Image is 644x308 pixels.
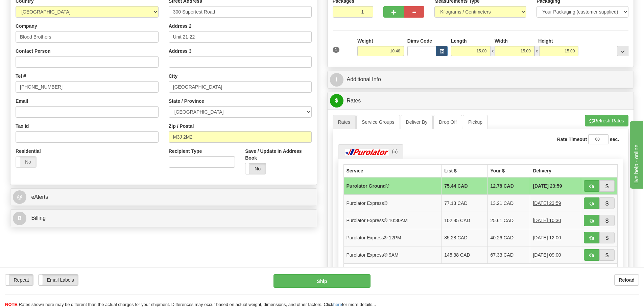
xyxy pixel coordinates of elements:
div: ... [617,46,628,56]
span: eAlerts [31,194,48,200]
label: Address 3 [169,48,192,54]
td: 40.26 CAD [487,229,530,246]
label: Zip / Postal [169,123,194,129]
td: 75.44 CAD [442,177,487,195]
span: B [13,212,26,225]
label: Height [538,38,553,44]
iframe: chat widget [628,119,643,188]
td: 85.28 CAD [442,229,487,246]
a: B Billing [13,211,314,225]
span: @ [13,190,26,204]
span: Billing [31,215,46,221]
td: 12.78 CAD [487,177,530,195]
a: here [333,302,342,307]
label: City [169,73,177,79]
input: Enter a location [169,6,312,18]
td: 102.85 CAD [442,212,487,229]
span: $ [330,94,343,108]
label: State / Province [169,98,204,104]
td: 145.38 CAD [442,246,487,263]
label: Email [16,98,28,104]
label: No [16,157,36,167]
label: Company [16,23,37,29]
label: Dims Code [407,38,432,44]
label: Rate Timeout [557,136,587,143]
label: Tax Id [16,123,29,129]
label: Email Labels [39,275,78,285]
th: Delivery [530,164,581,177]
label: No [245,163,266,174]
img: Purolator [343,149,391,156]
th: List $ [442,164,487,177]
label: Weight [357,38,373,44]
span: (5) [392,149,398,154]
span: 1 Day [533,234,561,241]
span: 1 Day [533,200,561,207]
td: Purolator Express® 10:30AM [343,212,442,229]
span: x [534,46,539,56]
label: Repeat [5,275,33,285]
td: 77.13 CAD [442,194,487,212]
td: Purolator Express® 9AM [343,246,442,263]
td: 25.61 CAD [487,212,530,229]
button: Ship [273,274,371,288]
label: Save / Update in Address Book [245,148,311,161]
a: Rates [333,115,356,129]
th: Your $ [487,164,530,177]
a: $Rates [330,94,631,108]
label: Recipient Type [169,148,202,155]
button: Refresh Rates [585,115,628,126]
label: Tel # [16,73,26,79]
label: Contact Person [16,48,50,54]
td: Purolator Express® 12PM [343,229,442,246]
label: Address 2 [169,23,192,29]
a: Deliver By [401,115,433,129]
a: Drop Off [433,115,462,129]
a: IAdditional Info [330,73,631,87]
span: x [490,46,495,56]
td: 13.21 CAD [487,194,530,212]
button: Reload [614,274,639,286]
a: Pickup [463,115,488,129]
span: 1 Day [533,252,561,258]
label: Residential [16,148,41,155]
div: live help - online [5,4,63,12]
a: Service Groups [356,115,400,129]
a: @ eAlerts [13,190,314,204]
td: 67.33 CAD [487,246,530,263]
label: sec. [610,136,619,143]
b: Reload [619,277,635,283]
span: I [330,73,343,87]
span: NOTE: [5,302,19,307]
td: Purolator Ground® [343,177,442,195]
span: 1 [333,47,340,53]
label: Length [451,38,467,44]
td: Purolator Express® [343,194,442,212]
span: 1 Day [533,217,561,224]
label: Width [495,38,508,44]
th: Service [343,164,442,177]
span: 1 Day [533,183,562,189]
